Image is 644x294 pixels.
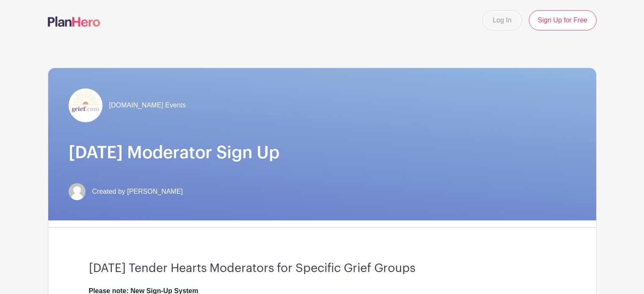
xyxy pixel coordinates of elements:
[92,187,183,197] span: Created by [PERSON_NAME]
[109,100,186,110] span: [DOMAIN_NAME] Events
[529,10,596,30] a: Sign Up for Free
[89,261,556,276] h3: [DATE] Tender Hearts Moderators for Specific Grief Groups
[69,183,86,200] img: default-ce2991bfa6775e67f084385cd625a349d9dcbb7a52a09fb2fda1e96e2d18dcdb.png
[482,10,522,30] a: Log In
[69,88,102,122] img: grief-logo-planhero.png
[48,16,100,27] img: logo-507f7623f17ff9eddc593b1ce0a138ce2505c220e1c5a4e2b4648c50719b7d32.svg
[69,143,576,163] h1: [DATE] Moderator Sign Up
